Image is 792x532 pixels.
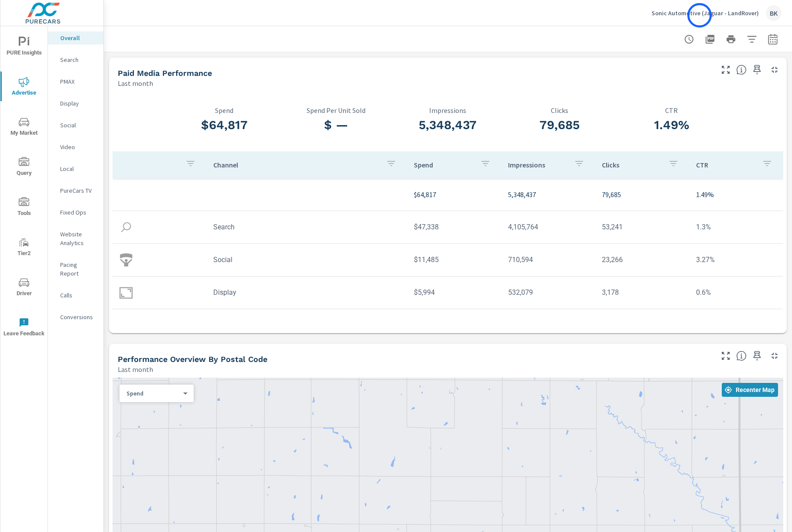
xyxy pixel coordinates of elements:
[689,281,783,304] td: 0.6%
[60,143,96,151] p: Video
[60,260,96,278] p: Pacing Report
[615,106,727,114] p: CTR
[118,355,267,364] h5: Performance Overview By Postal Code
[595,216,689,238] td: 53,241
[48,206,103,219] div: Fixed Ops
[595,281,689,304] td: 3,178
[119,253,133,266] img: icon-social.svg
[595,249,689,271] td: 23,266
[48,184,103,197] div: PureCars TV
[407,281,501,304] td: $5,994
[725,386,775,394] span: Recenter Map
[602,160,661,169] p: Clicks
[615,118,727,133] h3: 1.49%
[3,117,45,138] span: My Market
[652,9,759,17] p: Sonic Automotive (Jaguar - LandRover)
[750,349,764,363] span: Save this to your personalized report
[60,291,96,300] p: Calls
[736,65,747,75] span: Understand performance metrics over the selected time range.
[0,26,48,347] div: nav menu
[118,364,153,375] p: Last month
[504,106,615,114] p: Clicks
[60,313,96,321] p: Conversions
[60,121,96,130] p: Social
[60,34,96,42] p: Overall
[118,78,153,89] p: Last month
[3,317,45,339] span: Leave Feedback
[48,97,103,110] div: Display
[48,228,103,249] div: Website Analytics
[60,186,96,195] p: PureCars TV
[743,31,761,48] button: Apply Filters
[719,349,733,363] button: Make Fullscreen
[60,55,96,64] p: Search
[206,249,407,271] td: Social
[689,216,783,238] td: 1.3%
[3,77,45,98] span: Advertise
[407,216,501,238] td: $47,338
[696,160,755,169] p: CTR
[48,31,103,44] div: Overall
[119,389,187,398] div: Spend
[60,164,96,173] p: Local
[48,119,103,132] div: Social
[48,258,103,280] div: Pacing Report
[508,160,567,169] p: Impressions
[60,77,96,86] p: PMAX
[3,237,45,259] span: Tier2
[213,160,379,169] p: Channel
[48,162,103,175] div: Local
[602,189,682,200] p: 79,685
[3,277,45,299] span: Driver
[206,281,407,304] td: Display
[501,249,595,271] td: 710,594
[768,63,782,77] button: Minimize Widget
[764,31,782,48] button: Select Date Range
[392,106,504,114] p: Impressions
[168,118,280,133] h3: $64,817
[126,389,180,397] p: Spend
[768,349,782,363] button: Minimize Widget
[280,118,392,133] h3: $ —
[48,140,103,153] div: Video
[750,63,764,77] span: Save this to your personalized report
[501,216,595,238] td: 4,105,764
[689,249,783,271] td: 3.27%
[119,221,133,234] img: icon-search.svg
[766,5,782,21] div: BK
[60,99,96,108] p: Display
[3,157,45,178] span: Query
[501,281,595,304] td: 532,079
[3,37,45,58] span: PURE Insights
[206,216,407,238] td: Search
[280,106,392,114] p: Spend Per Unit Sold
[722,31,740,48] button: Print Report
[392,118,504,133] h3: 5,348,437
[118,68,212,78] h5: Paid Media Performance
[696,189,776,200] p: 1.49%
[48,289,103,302] div: Calls
[414,160,473,169] p: Spend
[119,286,133,299] img: icon-display.svg
[504,118,615,133] h3: 79,685
[407,249,501,271] td: $11,485
[60,208,96,217] p: Fixed Ops
[508,189,588,200] p: 5,348,437
[722,383,778,397] button: Recenter Map
[3,197,45,218] span: Tools
[414,189,494,200] p: $64,817
[48,75,103,88] div: PMAX
[701,31,719,48] button: "Export Report to PDF"
[736,351,747,361] span: Understand performance data by postal code. Individual postal codes can be selected and expanded ...
[168,106,280,114] p: Spend
[48,310,103,324] div: Conversions
[719,63,733,77] button: Make Fullscreen
[60,230,96,247] p: Website Analytics
[48,53,103,66] div: Search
